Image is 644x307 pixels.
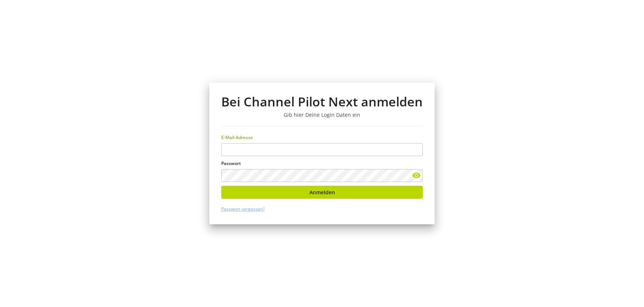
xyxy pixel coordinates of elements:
button: Anmelden [221,186,423,199]
span: E-Mail-Adresse [221,134,253,141]
span: Anmelden [309,188,335,196]
h3: Gib hier Deine Login Daten ein [221,112,423,118]
a: Passwort vergessen? [221,206,265,212]
h1: Bei Channel Pilot Next anmelden [221,95,423,109]
span: Passwort [221,160,241,166]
